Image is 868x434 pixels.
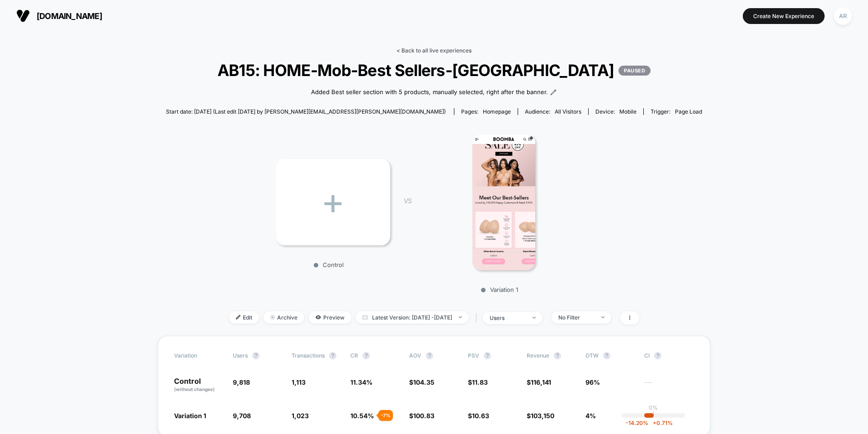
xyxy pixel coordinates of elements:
[350,352,358,359] span: CR
[233,352,248,359] span: users
[396,47,472,54] a: < Back to all live experiences
[363,352,370,359] button: ?
[555,108,581,115] span: All Visitors
[404,197,411,205] span: VS
[531,412,554,420] span: 103,150
[558,314,594,321] div: No Filter
[252,352,259,359] button: ?
[484,352,491,359] button: ?
[329,352,336,359] button: ?
[618,66,651,76] p: PAUSED
[459,316,462,318] img: end
[654,352,661,359] button: ?
[378,410,393,421] div: - 7 %
[193,61,675,80] span: AB15: HOME-Mob-Best Sellers-[GEOGRAPHIC_DATA]
[531,378,551,386] span: 116,141
[233,412,251,420] span: 9,708
[413,378,434,386] span: 104.35
[585,352,635,359] span: OTW
[468,412,489,420] span: $
[675,108,702,115] span: Page Load
[626,420,648,426] span: -14.20 %
[472,134,535,270] img: Variation 1 main
[644,352,694,359] span: CI
[468,378,488,386] span: $
[585,412,596,420] span: 4%
[292,352,325,359] span: Transactions
[603,352,610,359] button: ?
[37,11,102,21] span: [DOMAIN_NAME]
[653,420,656,426] span: +
[166,108,446,115] span: Start date: [DATE] (Last edit [DATE] by [PERSON_NAME][EMAIL_ADDRESS][PERSON_NAME][DOMAIN_NAME])
[292,378,306,386] span: 1,113
[264,311,304,324] span: Archive
[525,108,581,115] div: Audience:
[229,311,259,324] span: Edit
[473,311,483,324] span: |
[831,7,854,25] button: AR
[585,378,600,386] span: 96%
[468,352,479,359] span: PSV
[236,315,241,320] img: edit
[601,316,604,318] img: end
[483,108,511,115] span: homepage
[16,9,30,23] img: Visually logo
[270,315,275,320] img: end
[174,377,224,393] p: Control
[309,311,351,324] span: Preview
[413,412,434,420] span: 100.83
[472,378,488,386] span: 11.83
[527,412,554,420] span: $
[350,378,373,386] span: 11.34 %
[233,378,250,386] span: 9,818
[472,412,489,420] span: 10.63
[292,412,309,420] span: 1,023
[271,261,386,268] p: Control
[490,315,526,321] div: users
[527,378,551,386] span: $
[174,352,224,359] span: Variation
[588,108,643,115] span: Device:
[409,412,434,420] span: $
[743,8,825,24] button: Create New Experience
[409,352,421,359] span: AOV
[648,420,673,426] span: 0.71 %
[554,352,561,359] button: ?
[461,108,511,115] div: Pages:
[619,108,637,115] span: mobile
[174,386,215,392] span: (without changes)
[651,108,702,115] div: Trigger:
[311,88,548,97] span: Added Best seller section with 5 products, manually selected, right after the banner.
[644,380,694,393] span: ---
[363,315,368,320] img: calendar
[356,311,469,324] span: Latest Version: [DATE] - [DATE]
[834,7,852,25] div: AR
[350,412,374,420] span: 10.54 %
[649,404,658,411] p: 0%
[409,378,434,386] span: $
[533,317,536,319] img: end
[14,9,105,23] button: [DOMAIN_NAME]
[652,411,654,418] p: |
[276,159,390,245] div: +
[174,412,206,420] span: Variation 1
[426,352,433,359] button: ?
[527,352,549,359] span: Revenue
[420,286,579,293] p: Variation 1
